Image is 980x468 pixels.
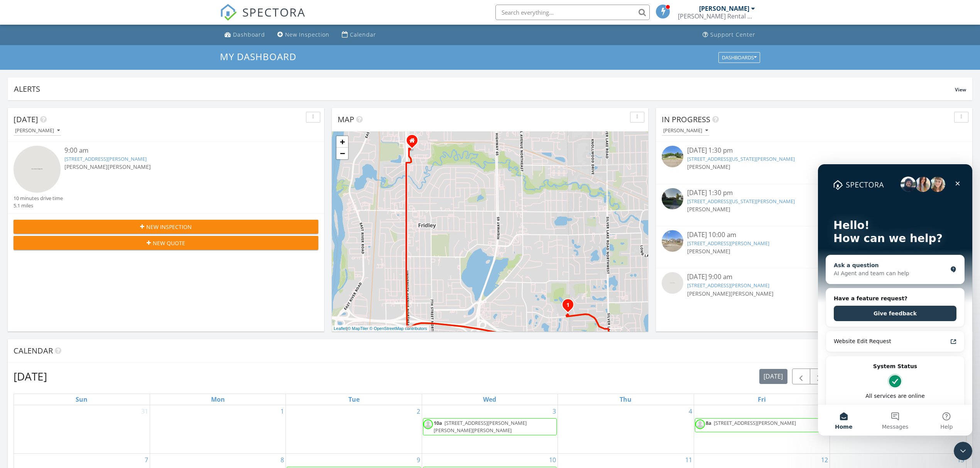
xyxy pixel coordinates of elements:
[566,303,569,308] i: 1
[684,454,694,466] a: Go to September 11, 2025
[551,405,558,417] a: Go to September 3, 2025
[482,394,498,405] a: Wednesday
[687,198,795,205] a: [STREET_ADDRESS][US_STATE][PERSON_NAME]
[687,282,769,289] a: [STREET_ADDRESS][PERSON_NAME]
[14,345,53,356] span: Calendar
[233,31,265,38] div: Dashboard
[64,146,293,155] div: 9:00 am
[558,405,694,454] td: Go to September 4, 2025
[140,405,150,417] a: Go to August 31, 2025
[220,50,296,63] span: My Dashboard
[718,52,760,63] button: Dashboards
[687,272,941,282] div: [DATE] 9:00 am
[700,28,759,42] a: Support Center
[279,454,286,466] a: Go to September 8, 2025
[14,236,318,250] button: New Quote
[547,454,558,466] a: Go to September 10, 2025
[220,10,306,27] a: SPECTORA
[662,272,683,294] img: streetview
[687,205,730,213] span: [PERSON_NAME]
[15,128,60,133] div: [PERSON_NAME]
[819,454,830,466] a: Go to September 12, 2025
[339,28,379,42] a: Calendar
[694,405,830,454] td: Go to September 5, 2025
[336,136,348,148] a: Zoom in
[662,230,683,252] img: streetview
[662,146,966,180] a: [DATE] 1:30 pm [STREET_ADDRESS][US_STATE][PERSON_NAME] [PERSON_NAME]
[955,86,966,93] span: View
[279,405,286,417] a: Go to September 1, 2025
[242,4,306,20] span: SPECTORA
[334,326,346,331] a: Leaflet
[714,419,796,426] span: [STREET_ADDRESS][PERSON_NAME]
[14,405,150,454] td: Go to August 31, 2025
[285,31,329,38] div: New Inspection
[954,442,972,460] iframe: Intercom live chat
[687,290,730,297] span: [PERSON_NAME]
[687,240,769,247] a: [STREET_ADDRESS][PERSON_NAME]
[722,55,757,60] div: Dashboards
[150,405,286,454] td: Go to September 1, 2025
[792,369,810,384] button: Previous month
[687,146,941,155] div: [DATE] 1:30 pm
[64,163,108,170] span: [PERSON_NAME]
[332,325,429,332] div: |
[74,394,89,405] a: Sunday
[348,326,368,331] a: © MapTiler
[14,114,38,125] span: [DATE]
[14,202,63,209] div: 5.1 miles
[687,188,941,198] div: [DATE] 1:30 pm
[143,454,150,466] a: Go to September 7, 2025
[350,31,376,38] div: Calendar
[210,394,226,405] a: Monday
[730,290,774,297] span: [PERSON_NAME]
[662,126,710,136] button: [PERSON_NAME]
[756,394,767,405] a: Friday
[415,454,422,466] a: Go to September 9, 2025
[618,394,633,405] a: Thursday
[662,114,710,125] span: In Progress
[710,31,755,38] div: Support Center
[663,128,708,133] div: [PERSON_NAME]
[108,163,151,170] span: [PERSON_NAME]
[434,419,527,434] a: 10a [STREET_ADDRESS][PERSON_NAME][PERSON_NAME][PERSON_NAME]
[221,28,268,42] a: Dashboard
[336,148,348,159] a: Zoom out
[412,140,417,145] div: 7071 University Ave NE, Fridley MN 55432
[146,223,192,231] span: New Inspection
[423,419,433,429] img: default-user-f0147aede5fd5fa78ca7ade42f37bd4542148d508eef1c3d3ea960f66861d68b.jpg
[699,5,749,12] div: [PERSON_NAME]
[662,272,966,306] a: [DATE] 9:00 am [STREET_ADDRESS][PERSON_NAME] [PERSON_NAME][PERSON_NAME]
[662,188,966,222] a: [DATE] 1:30 pm [STREET_ADDRESS][US_STATE][PERSON_NAME] [PERSON_NAME]
[370,326,427,331] a: © OpenStreetMap contributors
[687,230,941,240] div: [DATE] 10:00 am
[706,419,711,426] span: 8a
[415,405,422,417] a: Go to September 2, 2025
[14,220,318,234] button: New Inspection
[423,418,557,435] a: 10a [STREET_ADDRESS][PERSON_NAME][PERSON_NAME][PERSON_NAME]
[64,155,147,162] a: [STREET_ADDRESS][PERSON_NAME]
[14,369,47,384] h2: [DATE]
[695,418,829,432] a: 8a [STREET_ADDRESS][PERSON_NAME]
[706,419,797,426] a: 8a [STREET_ADDRESS][PERSON_NAME]
[662,188,683,210] img: streetview
[347,394,361,405] a: Tuesday
[568,305,573,309] div: 1601 N Innsbruck Dr 190, Fridley, MN 55432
